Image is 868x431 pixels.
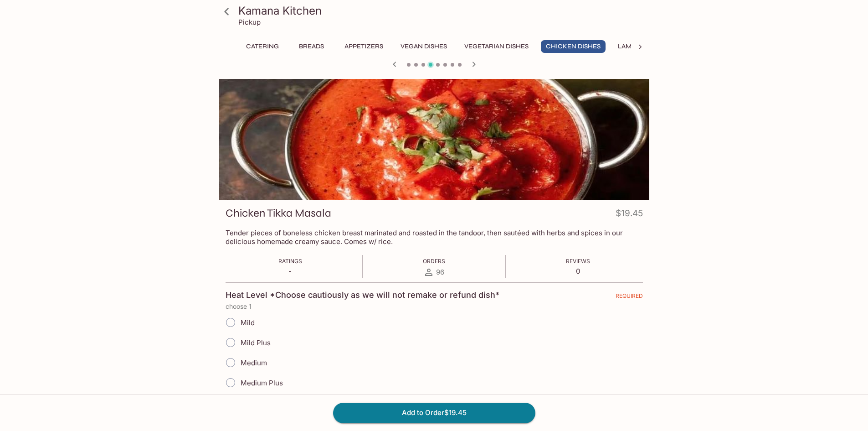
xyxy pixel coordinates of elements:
[226,228,643,246] p: Tender pieces of boneless chicken breast marinated and roasted in the tandoor, then sautéed with ...
[566,267,590,275] p: 0
[339,40,388,53] button: Appetizers
[219,79,649,200] div: Chicken Tikka Masala
[566,258,590,265] span: Reviews
[238,18,261,26] p: Pickup
[613,40,665,53] button: Lamb Dishes
[436,268,444,276] span: 96
[616,292,643,303] span: REQUIRED
[238,4,646,18] h3: Kamana Kitchen
[278,267,302,275] p: -
[395,40,452,53] button: Vegan Dishes
[616,206,643,224] h4: $19.45
[541,40,606,53] button: Chicken Dishes
[241,338,271,347] span: Mild Plus
[241,318,255,327] span: Mild
[291,40,332,53] button: Breads
[278,258,302,265] span: Ratings
[226,290,499,300] h4: Heat Level *Choose cautiously as we will not remake or refund dish*
[226,206,331,220] h3: Chicken Tikka Masala
[241,40,284,53] button: Catering
[241,358,267,367] span: Medium
[333,403,535,423] button: Add to Order$19.45
[459,40,534,53] button: Vegetarian Dishes
[423,258,445,265] span: Orders
[226,303,643,310] p: choose 1
[241,379,283,387] span: Medium Plus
